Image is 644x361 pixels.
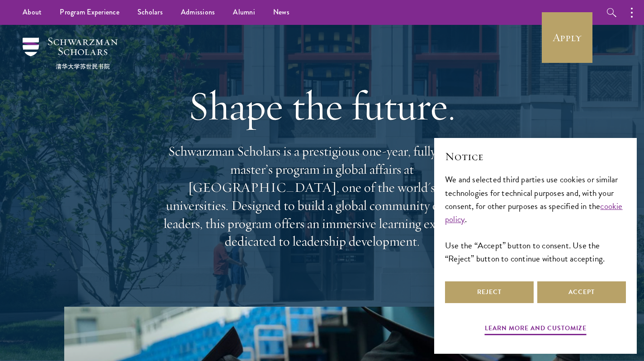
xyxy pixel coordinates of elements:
[445,199,623,226] a: cookie policy
[485,323,587,337] button: Learn more and customize
[537,281,626,303] button: Accept
[445,173,626,265] div: We and selected third parties use cookies or similar technologies for technical purposes and, wit...
[159,81,485,131] h1: Shape the future.
[445,149,626,164] h2: Notice
[23,38,118,69] img: Schwarzman Scholars
[159,142,485,251] p: Schwarzman Scholars is a prestigious one-year, fully funded master’s program in global affairs at...
[445,281,534,303] button: Reject
[542,12,592,63] a: Apply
